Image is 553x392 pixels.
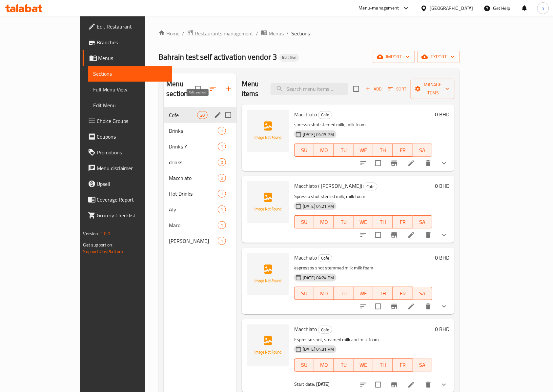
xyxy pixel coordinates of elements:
[83,176,173,192] a: Upsell
[407,231,415,239] a: Edit menu item
[166,79,195,99] h2: Menu sections
[88,82,173,97] a: Full Menu View
[88,97,173,113] a: Edit Menu
[187,29,253,38] a: Restaurants management
[542,5,544,12] span: n
[218,206,226,213] span: 1
[393,144,413,157] button: FR
[218,191,226,197] span: 1
[318,111,332,119] span: Cofe
[356,289,371,298] span: WE
[169,237,218,245] span: [PERSON_NAME]
[294,215,314,228] button: SU
[314,144,334,157] button: MO
[373,51,415,63] button: import
[363,84,384,94] span: Add item
[83,129,173,145] a: Coupons
[83,207,173,223] a: Grocery Checklist
[197,111,208,119] div: items
[300,131,337,138] span: [DATE] 04:19 PM
[83,50,173,66] a: Menus
[169,111,197,119] span: Cofe
[83,241,113,249] span: Get support on:
[97,148,167,156] span: Promotions
[356,360,371,370] span: WE
[286,29,289,37] li: /
[97,196,167,204] span: Coverage Report
[83,247,125,256] a: Support.OpsPlatform
[247,181,289,223] img: Macchiato ( fares ahmed)
[169,237,218,245] div: Mahmoud
[83,192,173,207] a: Coverage Report
[317,289,331,298] span: MO
[420,299,436,314] button: delete
[97,211,167,219] span: Grocery Checklist
[88,66,173,82] a: Sections
[356,217,371,227] span: WE
[317,146,331,155] span: MO
[415,289,430,298] span: SA
[294,287,314,300] button: SU
[334,215,354,228] button: TU
[218,128,226,134] span: 1
[413,215,432,228] button: SA
[415,217,430,227] span: SA
[205,81,221,97] span: Sort sections
[169,158,218,166] span: drinks
[420,227,436,243] button: delete
[164,123,236,139] div: Drinks1
[300,346,337,352] span: [DATE] 04:31 PM
[297,289,312,298] span: SU
[337,217,351,227] span: TU
[169,174,218,182] span: Macchiato
[396,360,410,370] span: FR
[376,289,390,298] span: TH
[318,111,332,119] div: Cofe
[393,215,413,228] button: FR
[384,84,411,94] span: Sort items
[164,105,236,251] nav: Menu sections
[247,253,289,295] img: Macchiato
[363,84,384,94] button: Add
[373,144,393,157] button: TH
[279,55,299,60] span: Inactive
[169,221,218,229] span: Maro
[291,29,310,37] span: Sections
[294,380,315,388] span: Start date:
[271,83,348,95] input: search
[169,143,218,150] div: Drinks Y
[261,29,284,38] a: Menus
[218,159,226,166] span: 0
[363,183,378,190] div: Cofe
[294,359,314,372] button: SU
[247,324,289,366] img: Macchiato
[83,34,173,50] a: Branches
[297,360,312,370] span: SU
[371,378,385,392] span: Select to update
[247,110,289,152] img: Macchiato
[373,359,393,372] button: TH
[354,215,373,228] button: WE
[436,155,452,171] button: show more
[373,215,393,228] button: TH
[376,360,390,370] span: TH
[373,287,393,300] button: TH
[440,303,448,310] svg: Show Choices
[440,381,448,389] svg: Show Choices
[316,380,330,388] b: [DATE]
[83,160,173,176] a: Menu disclaimer
[300,203,337,209] span: [DATE] 04:21 PM
[297,146,312,155] span: SU
[314,215,334,228] button: MO
[356,146,371,155] span: WE
[318,326,332,334] span: Cofe
[386,155,402,171] button: Branch-specific-item
[83,145,173,160] a: Promotions
[318,254,332,262] span: Cofe
[378,53,410,61] span: import
[218,206,226,213] div: items
[158,29,460,38] nav: breadcrumb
